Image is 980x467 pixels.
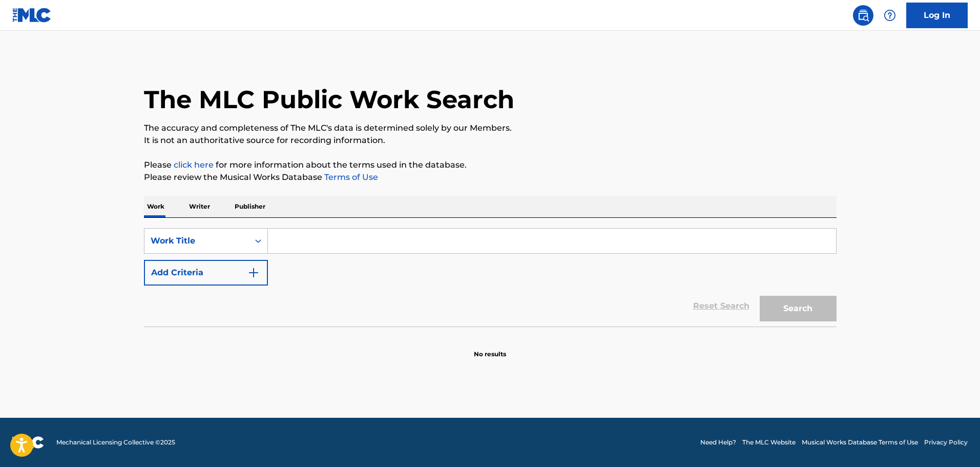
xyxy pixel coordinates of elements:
[174,160,214,170] a: click here
[144,134,837,147] p: It is not an authoritative source for recording information.
[144,228,837,327] form: Search Form
[853,5,873,26] a: Public Search
[144,196,168,217] p: Work
[247,267,260,279] img: 9d2ae6d4665cec9f34b9.svg
[12,8,52,23] img: MLC Logo
[929,418,980,467] iframe: Chat Widget
[857,9,869,22] img: search
[144,122,837,134] p: The accuracy and completeness of The MLC's data is determined solely by our Members.
[700,438,736,447] a: Need Help?
[474,337,506,359] p: No results
[232,196,268,217] p: Publisher
[151,235,243,247] div: Work Title
[802,438,918,447] a: Musical Works Database Terms of Use
[186,196,213,217] p: Writer
[742,438,796,447] a: The MLC Website
[880,5,900,26] div: Help
[144,171,837,184] p: Please review the Musical Works Database
[144,159,837,171] p: Please for more information about the terms used in the database.
[144,260,268,286] button: Add Criteria
[12,436,44,449] img: logo
[884,9,896,22] img: help
[56,438,175,447] span: Mechanical Licensing Collective © 2025
[906,3,968,28] a: Log In
[924,438,968,447] a: Privacy Policy
[144,84,514,115] h1: The MLC Public Work Search
[322,172,378,182] a: Terms of Use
